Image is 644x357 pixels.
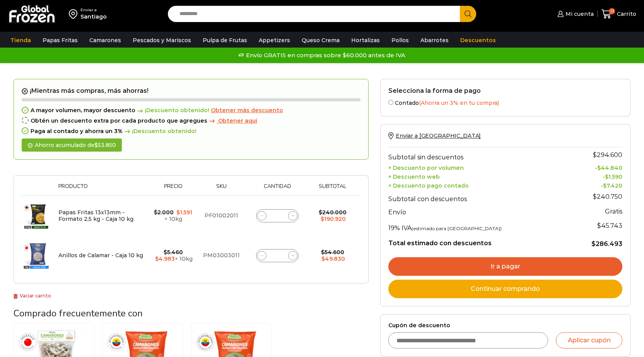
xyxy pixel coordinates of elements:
[22,128,360,135] div: Paga al contado y ahorra un 3%
[396,132,481,139] span: Enviar a [GEOGRAPHIC_DATA]
[388,205,567,218] th: Envío
[164,249,167,256] span: $
[196,183,246,195] th: Sku
[388,98,622,106] label: Contado
[388,171,567,180] th: + Descuento web
[154,209,157,216] span: $
[603,182,622,189] bdi: 7.420
[80,13,107,20] div: Santiago
[388,100,393,105] input: Contado(Ahorra un 3% en tu compra)
[255,33,294,48] a: Appetizers
[388,33,413,48] a: Pollos
[272,210,283,221] input: Product quantity
[347,33,384,48] a: Hortalizas
[567,163,622,172] td: -
[7,33,35,48] a: Tienda
[123,128,196,135] span: ¡Descuento obtenido!
[319,209,322,216] span: $
[80,7,107,13] div: Enviar a
[150,236,196,275] td: × 10kg
[196,196,246,236] td: PF01002011
[388,322,622,329] label: Cupón de descuento
[199,33,251,48] a: Pulpa de Frutas
[601,5,636,23] a: 13 Carrito
[597,164,622,171] bdi: 44.840
[298,33,343,48] a: Queso Crema
[597,164,601,171] span: $
[456,33,500,48] a: Descuentos
[460,6,476,22] button: Search button
[39,33,82,48] a: Papas Fritas
[567,180,622,189] td: -
[564,10,594,18] span: Mi cuenta
[176,209,180,216] span: $
[94,142,98,149] span: $
[593,193,622,200] bdi: 240.750
[615,10,636,18] span: Carrito
[55,183,150,195] th: Producto
[218,117,257,124] span: Obtener aqui
[176,209,192,216] bdi: 1.591
[246,183,309,195] th: Cantidad
[388,180,567,189] th: + Descuento pago contado
[388,87,622,94] h2: Selecciona la forma de pago
[155,255,159,262] span: $
[154,209,174,216] bdi: 2.000
[164,249,183,256] bdi: 5.460
[85,33,125,48] a: Camarones
[593,151,622,159] bdi: 294.600
[388,189,567,205] th: Subtotal con descuentos
[603,182,606,189] span: $
[150,183,196,195] th: Precio
[321,249,344,256] bdi: 54.600
[419,99,499,106] span: (Ahorra un 3% en tu compra)
[14,293,51,299] a: Vaciar carrito
[22,87,360,95] h2: ¡Mientras más compras, más ahorras!
[605,173,608,180] span: $
[155,255,175,262] bdi: 4.983
[417,33,453,48] a: Abarrotes
[593,151,597,159] span: $
[388,234,567,248] th: Total estimado con descuentos
[309,183,357,195] th: Subtotal
[69,7,80,20] img: address-field-icon.svg
[22,138,122,152] div: Ahorro acumulado de
[321,249,325,256] span: $
[605,208,622,215] strong: Gratis
[609,8,615,14] span: 13
[211,107,283,114] a: Obtener más descuento
[605,173,622,180] bdi: 1.590
[58,252,143,259] a: Anillos de Calamar - Caja 10 kg
[272,250,283,261] input: Product quantity
[321,215,346,222] bdi: 190.920
[321,255,325,262] span: $
[597,222,601,229] span: $
[196,236,246,275] td: PM03003011
[321,255,345,262] bdi: 49.830
[591,240,596,248] span: $
[14,307,143,319] span: Comprado frecuentemente con
[388,163,567,172] th: + Descuento por volumen
[388,132,481,139] a: Enviar a [GEOGRAPHIC_DATA]
[321,215,324,222] span: $
[388,218,567,234] th: 19% IVA
[58,209,133,222] a: Papas Fritas 13x13mm - Formato 2,5 kg - Caja 10 kg
[22,118,360,124] div: Obtén un descuento extra por cada producto que agregues
[555,6,593,22] a: Mi cuenta
[591,240,622,248] bdi: 286.493
[388,257,622,276] a: Ir a pagar
[135,107,209,114] span: ¡Descuento obtenido!
[129,33,195,48] a: Pescados y Mariscos
[94,142,116,149] bdi: 53.850
[150,196,196,236] td: × 10kg
[556,332,622,348] button: Aplicar cupón
[388,147,567,163] th: Subtotal sin descuentos
[593,193,597,200] span: $
[22,107,360,114] div: A mayor volumen, mayor descuento
[319,209,347,216] bdi: 240.000
[567,171,622,180] td: -
[207,118,257,124] a: Obtener aqui
[412,225,502,231] small: (estimado para [GEOGRAPHIC_DATA])
[597,222,622,229] span: 45.743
